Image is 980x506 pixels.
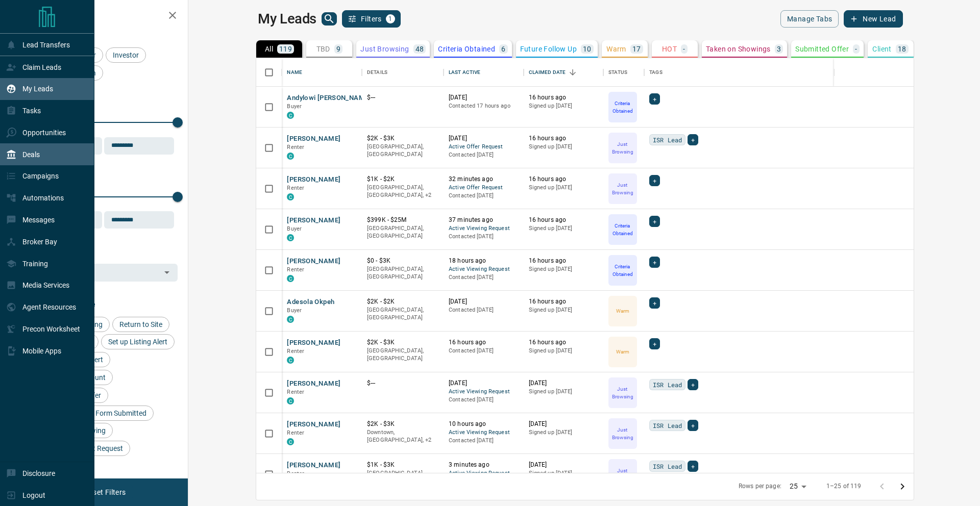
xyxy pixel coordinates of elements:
[529,379,599,388] p: [DATE]
[106,47,146,63] div: Investor
[449,437,519,445] p: Contacted [DATE]
[691,135,695,145] span: +
[529,461,599,469] p: [DATE]
[583,45,592,53] p: 10
[287,175,340,185] button: [PERSON_NAME]
[287,379,340,389] button: [PERSON_NAME]
[608,58,627,87] div: Status
[449,338,519,347] p: 16 hours ago
[287,266,304,273] span: Renter
[691,461,695,471] span: +
[529,420,599,428] p: [DATE]
[438,45,495,53] p: Criteria Obtained
[449,273,519,282] p: Contacted [DATE]
[287,193,294,200] div: condos.ca
[449,102,519,110] p: Contacted 17 hours ago
[529,134,599,143] p: 16 hours ago
[795,45,849,53] p: Submitted Offer
[287,216,340,225] button: [PERSON_NAME]
[279,45,292,53] p: 119
[449,297,519,306] p: [DATE]
[653,339,656,349] span: +
[287,461,340,470] button: [PERSON_NAME]
[116,320,166,328] span: Return to Site
[529,338,599,347] p: 16 hours ago
[529,58,566,87] div: Claimed Date
[33,10,178,22] h2: Filters
[520,45,577,53] p: Future Follow Up
[683,45,685,53] p: -
[609,140,636,156] p: Just Browsing
[529,224,599,233] p: Signed up [DATE]
[367,306,438,322] p: [GEOGRAPHIC_DATA], [GEOGRAPHIC_DATA]
[606,45,626,53] p: Warm
[287,389,304,395] span: Renter
[287,429,304,436] span: Renter
[653,94,656,104] span: +
[688,134,698,145] div: +
[449,306,519,314] p: Contacted [DATE]
[449,347,519,355] p: Contacted [DATE]
[287,438,294,445] div: condos.ca
[855,45,857,53] p: -
[287,316,294,323] div: condos.ca
[287,307,302,314] span: Buyer
[367,143,438,159] p: [GEOGRAPHIC_DATA], [GEOGRAPHIC_DATA]
[780,10,839,28] button: Manage Tabs
[449,428,519,437] span: Active Viewing Request
[287,185,304,191] span: Renter
[603,58,644,87] div: Status
[739,482,781,491] p: Rows per page:
[449,151,519,159] p: Contacted [DATE]
[644,58,964,87] div: Tags
[258,11,316,27] h1: My Leads
[653,380,682,390] span: ISR Lead
[287,297,334,307] button: Adesola Okpeh
[449,469,519,478] span: Active Viewing Request
[449,216,519,224] p: 37 minutes ago
[653,257,656,267] span: +
[529,102,599,110] p: Signed up [DATE]
[322,12,337,26] button: search button
[706,45,771,53] p: Taken on Showings
[688,461,698,472] div: +
[287,103,302,110] span: Buyer
[653,420,682,431] span: ISR Lead
[265,45,273,53] p: All
[649,175,660,186] div: +
[101,334,175,349] div: Set up Listing Alert
[688,420,698,431] div: +
[609,467,636,482] p: Just Browsing
[287,338,340,348] button: [PERSON_NAME]
[501,45,505,53] p: 6
[316,45,330,53] p: TBD
[449,420,519,428] p: 10 hours ago
[287,153,294,160] div: condos.ca
[449,233,519,241] p: Contacted [DATE]
[367,265,438,281] p: [GEOGRAPHIC_DATA], [GEOGRAPHIC_DATA]
[287,134,340,144] button: [PERSON_NAME]
[367,338,438,347] p: $2K - $3K
[449,184,519,192] span: Active Offer Request
[78,484,132,501] button: Reset Filters
[287,257,340,266] button: [PERSON_NAME]
[529,388,599,396] p: Signed up [DATE]
[653,216,656,226] span: +
[449,192,519,200] p: Contacted [DATE]
[649,257,660,268] div: +
[287,144,304,150] span: Renter
[287,112,294,119] div: condos.ca
[287,357,294,364] div: condos.ca
[367,469,438,485] p: North York, Toronto
[449,379,519,388] p: [DATE]
[649,58,663,87] div: Tags
[529,347,599,355] p: Signed up [DATE]
[529,469,599,477] p: Signed up [DATE]
[367,93,438,102] p: $---
[649,93,660,105] div: +
[367,58,387,87] div: Details
[529,428,599,437] p: Signed up [DATE]
[367,134,438,143] p: $2K - $3K
[367,428,438,444] p: Midtown | Central, Toronto
[566,65,580,80] button: Sort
